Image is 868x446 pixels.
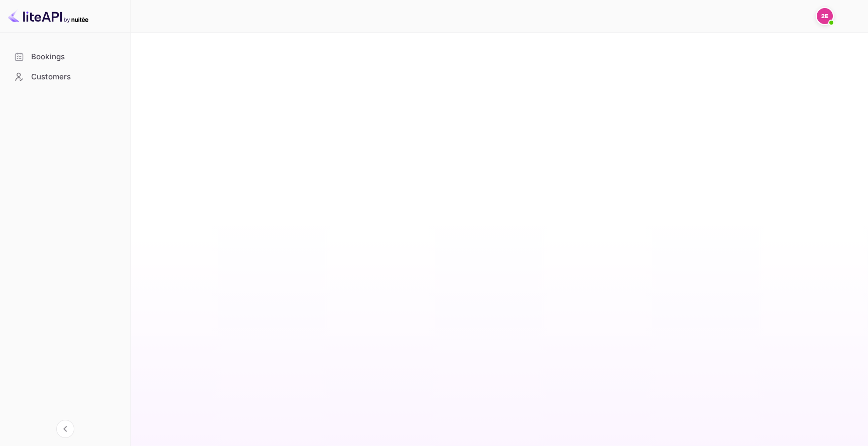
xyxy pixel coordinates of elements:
div: Customers [6,67,124,87]
div: Bookings [31,51,119,63]
a: Customers [6,67,124,86]
div: Customers [31,71,119,83]
button: Collapse navigation [56,420,74,438]
div: Bookings [6,47,124,67]
img: 213123 e231e321e [817,8,833,24]
a: Bookings [6,47,124,66]
img: LiteAPI logo [8,8,88,24]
